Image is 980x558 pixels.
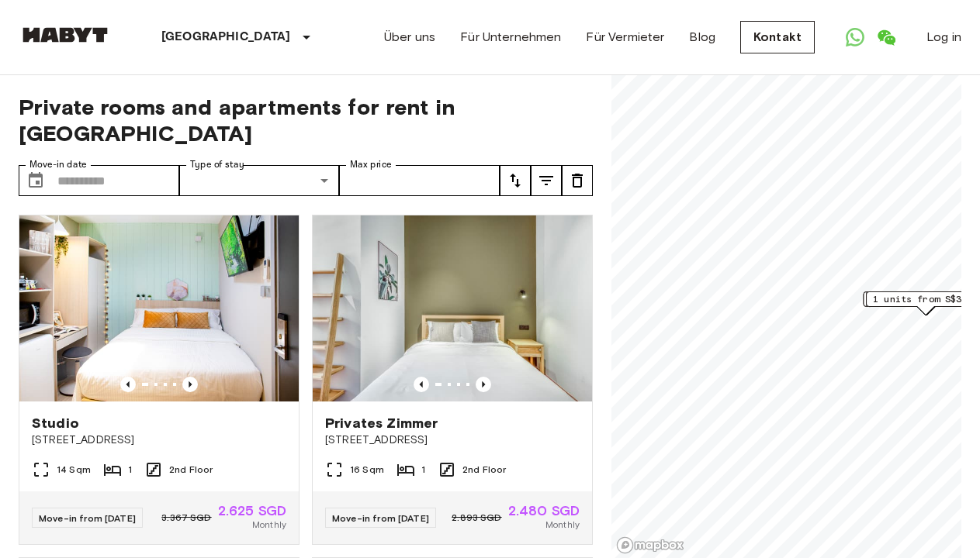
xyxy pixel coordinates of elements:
img: Habyt [19,27,112,43]
span: [STREET_ADDRESS] [325,432,580,448]
a: Kontakt [740,21,815,53]
img: Marketing picture of unit SG-01-111-002-001 [19,215,299,401]
span: 2.625 SGD [218,504,286,518]
span: [STREET_ADDRESS] [32,432,286,448]
button: tune [531,165,562,196]
span: Monthly [252,518,286,532]
a: Mapbox logo [616,536,684,554]
p: [GEOGRAPHIC_DATA] [161,28,291,46]
img: Marketing picture of unit SG-01-021-008-01 [313,215,592,401]
a: Open WhatsApp [840,22,871,53]
a: Open WeChat [871,22,902,53]
span: Monthly [545,518,580,532]
button: Previous image [414,377,429,392]
span: 1 [128,463,132,477]
label: Move-in date [29,158,87,171]
label: Max price [350,158,392,171]
label: Type of stay [190,158,244,171]
a: Marketing picture of unit SG-01-111-002-001Previous imagePrevious imageStudio[STREET_ADDRESS]14 S... [19,215,300,545]
button: Previous image [476,377,491,392]
span: 2nd Floor [169,463,213,477]
span: 1 [421,463,425,477]
a: Blog [689,28,715,46]
span: Move-in from [DATE] [39,512,136,524]
button: tune [500,165,531,196]
span: 16 Sqm [350,463,384,477]
span: 2.893 SGD [452,511,501,525]
span: Private rooms and apartments for rent in [GEOGRAPHIC_DATA] [19,94,593,146]
span: Move-in from [DATE] [332,512,429,524]
span: 1 units from S$3990 [873,292,978,306]
a: Log in [926,28,961,46]
span: 14 Sqm [57,463,91,477]
button: Choose date [20,165,51,196]
a: Marketing picture of unit SG-01-021-008-01Previous imagePrevious imagePrivates Zimmer[STREET_ADDR... [312,215,593,545]
button: Previous image [120,377,136,392]
span: Privates Zimmer [325,414,438,432]
button: Previous image [182,377,198,392]
span: 2.480 SGD [508,504,580,518]
a: Über uns [384,28,435,46]
a: Für Unternehmen [460,28,561,46]
a: Für Vermieter [586,28,664,46]
button: tune [562,165,593,196]
span: 2nd Floor [462,463,506,477]
span: Studio [32,414,79,432]
span: 3.367 SGD [161,511,211,525]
